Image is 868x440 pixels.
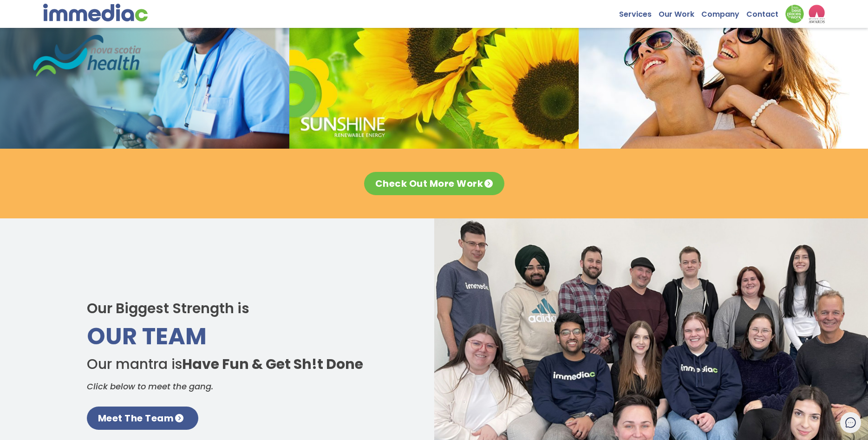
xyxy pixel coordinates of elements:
a: Services [619,5,659,19]
img: Down [785,5,804,23]
a: Check Out More Work [364,172,504,195]
a: Meet The Team [87,407,199,430]
a: Company [701,5,746,19]
a: Contact [746,5,785,19]
strong: Have Fun & Get Sh!t Done [182,354,363,374]
h4: Our mantra is [87,355,397,374]
img: immediac [43,4,148,21]
a: Our Work [659,5,701,19]
img: logo2_wea_nobg.webp [809,5,825,23]
em: Click below to meet the gang. [87,381,213,392]
h2: Our Biggest Strength is [87,299,397,318]
h3: Our Team [87,325,397,348]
